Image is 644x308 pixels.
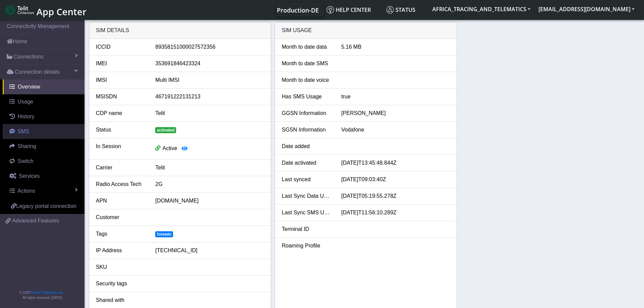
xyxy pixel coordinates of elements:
div: Roaming Profile [277,242,336,250]
span: App Center [37,5,87,18]
span: Overview [18,84,40,90]
a: SMS [3,124,85,139]
div: 467191222131213 [150,93,269,101]
div: Tags [91,230,150,238]
div: IMSI [91,76,150,84]
span: Usage [18,99,33,104]
div: [DATE]T13:45:48.844Z [336,159,455,167]
div: 5.16 MB [336,43,455,51]
button: View session details [177,142,192,155]
a: Your current platform instance [277,3,318,17]
a: Switch [3,154,85,169]
div: In Session [91,142,150,155]
div: IMEI [91,60,150,68]
div: Date activated [277,159,336,167]
a: Overview [3,79,85,94]
span: History [18,114,34,119]
a: History [3,109,85,124]
span: Switch [18,158,33,164]
div: [DATE]T05:19:55.278Z [336,192,455,200]
div: MSISDN [91,93,150,101]
span: Status [386,6,415,14]
button: AFRICA_TRACING_AND_TELEMATICS [428,3,534,15]
div: [DATE]T11:56:10.289Z [336,209,455,217]
span: Services [19,173,40,179]
img: status.svg [386,6,394,14]
div: [TECHNICAL_ID] [150,246,269,255]
img: knowledge.svg [327,6,334,14]
span: Actions [18,188,35,194]
span: Legacy portal connection [16,203,76,209]
span: Sharing [18,143,36,149]
div: SIM details [89,22,271,39]
div: 353691846423324 [150,60,269,68]
div: SKU [91,263,150,271]
div: Last Sync Data Usage [277,192,336,200]
span: SMS [18,128,29,134]
a: App Center [5,3,86,17]
div: Last synced [277,175,336,184]
div: [PERSON_NAME] [336,109,455,117]
div: ICCID [91,43,150,51]
img: logo-telit-cinterion-gw-new.png [5,5,34,16]
div: Customer [91,213,150,221]
div: Terminal ID [277,225,336,233]
span: activated [155,127,176,133]
a: Usage [3,94,85,109]
div: 89358151000027572356 [150,43,269,51]
div: Shared with [91,296,150,304]
div: SGSN Information [277,126,336,134]
div: [DATE]T09:03:40Z [336,175,455,184]
div: true [336,93,455,101]
div: 2G [150,180,269,188]
div: Radio Access Tech [91,180,150,188]
span: forewin [155,231,173,237]
div: Month to date voice [277,76,336,84]
span: Connections [14,53,44,61]
div: Status [91,126,150,134]
div: Multi IMSI [150,76,269,84]
div: Date added [277,142,336,150]
a: Status [384,3,428,17]
button: [EMAIL_ADDRESS][DOMAIN_NAME] [534,3,639,15]
div: Month to date SMS [277,60,336,68]
div: Telit [150,164,269,172]
div: CDP name [91,109,150,117]
a: Help center [324,3,384,17]
span: Advanced Features [12,217,59,225]
a: Services [3,169,85,184]
span: Help center [327,6,371,14]
div: APN [91,197,150,205]
a: Sharing [3,139,85,154]
div: Carrier [91,164,150,172]
div: Telit [150,109,269,117]
div: Security tags [91,280,150,288]
div: SIM Usage [275,22,457,39]
div: GGSN Information [277,109,336,117]
div: Month to date data [277,43,336,51]
div: Vodafone [336,126,455,134]
span: Production-DE [277,6,319,14]
div: Last Sync SMS Usage [277,209,336,217]
a: Actions [3,184,85,198]
span: Connection details [15,68,59,76]
div: Has SMS Usage [277,93,336,101]
span: Active [162,145,177,151]
div: IP Address [91,246,150,255]
div: [DOMAIN_NAME] [150,197,269,205]
a: Telit IoT Solutions, Inc. [30,291,64,294]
